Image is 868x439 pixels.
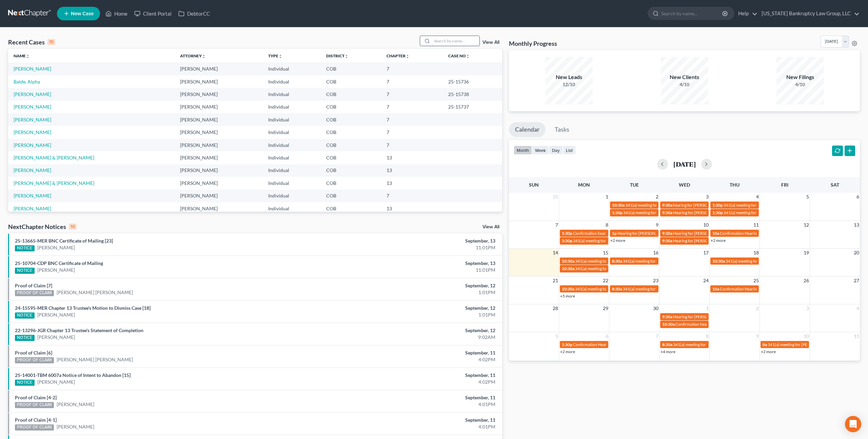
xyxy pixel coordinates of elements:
[175,113,263,126] td: [PERSON_NAME]
[602,276,609,285] span: 22
[555,332,559,340] span: 5
[652,249,659,257] span: 16
[340,401,495,408] div: 4:01PM
[263,190,321,202] td: Individual
[856,193,860,201] span: 6
[57,423,94,430] a: [PERSON_NAME]
[673,238,726,243] span: Hearing for [PERSON_NAME]
[321,88,381,100] td: COB
[662,342,672,347] span: 8:30a
[482,40,499,45] a: View All
[340,423,495,430] div: 4:01PM
[14,142,51,148] a: [PERSON_NAME]
[675,322,752,327] span: Confirmation hearing for [PERSON_NAME]
[630,182,639,188] span: Tue
[14,104,51,110] a: [PERSON_NAME]
[263,177,321,189] td: Individual
[712,210,723,215] span: 1:30p
[661,73,708,81] div: New Clients
[662,210,672,215] span: 9:30a
[14,53,30,58] a: Nameunfold_more
[321,62,381,75] td: COB
[175,202,263,215] td: [PERSON_NAME]
[712,231,719,236] span: 10a
[529,182,539,188] span: Sun
[14,117,51,122] a: [PERSON_NAME]
[175,126,263,138] td: [PERSON_NAME]
[406,54,410,58] i: unfold_more
[14,91,51,97] a: [PERSON_NAME]
[761,349,776,354] a: +2 more
[623,286,701,291] span: 341(a) meeting for Trinity [PERSON_NAME]
[573,342,651,347] span: Confirmation Hearing for [PERSON_NAME]
[443,101,502,113] td: 25-15737
[381,75,443,88] td: 7
[340,394,495,401] div: September, 11
[14,180,94,186] a: [PERSON_NAME] & [PERSON_NAME]
[555,221,559,229] span: 7
[321,113,381,126] td: COB
[735,7,757,20] a: Help
[562,342,572,347] span: 1:30p
[712,259,725,264] span: 10:30a
[661,81,708,88] div: 4/10
[560,293,575,299] a: +5 more
[340,267,495,273] div: 11:01PM
[562,231,572,236] span: 1:30p
[175,177,263,189] td: [PERSON_NAME]
[326,53,349,58] a: Districtunfold_more
[549,146,563,155] button: day
[612,259,622,264] span: 8:30a
[263,75,321,88] td: Individual
[321,151,381,164] td: COB
[753,276,759,285] span: 25
[263,126,321,138] td: Individual
[202,54,206,58] i: unfold_more
[15,245,35,251] div: NOTICE
[175,164,263,177] td: [PERSON_NAME]
[175,7,213,20] a: DebtorCC
[712,286,719,291] span: 10a
[263,164,321,177] td: Individual
[340,260,495,267] div: September, 13
[321,164,381,177] td: COB
[705,193,709,201] span: 3
[15,312,35,319] div: NOTICE
[15,380,35,386] div: NOTICE
[655,221,659,229] span: 9
[57,289,133,296] a: [PERSON_NAME] [PERSON_NAME]
[15,283,52,288] a: Proof of Claim [7]
[803,276,810,285] span: 26
[673,314,726,319] span: Hearing for [PERSON_NAME]
[15,372,131,378] a: 25-14001-TBM 6007a Notice of Intent to Abandon [15]
[612,231,617,236] span: 1p
[724,210,789,215] span: 341(a) meeting for [PERSON_NAME]
[381,202,443,215] td: 13
[563,146,576,155] button: list
[803,249,810,257] span: 19
[853,276,860,285] span: 27
[381,62,443,75] td: 7
[340,237,495,244] div: September, 13
[14,155,94,160] a: [PERSON_NAME] & [PERSON_NAME]
[15,417,57,423] a: Proof of Claim [4-1]
[15,260,103,266] a: 25-10704-CDP BNC Certificate of Mailing
[175,62,263,75] td: [PERSON_NAME]
[37,334,75,341] a: [PERSON_NAME]
[47,39,55,45] div: 15
[37,379,75,385] a: [PERSON_NAME]
[15,395,57,400] a: Proof of Claim [4-2]
[612,210,623,215] span: 1:30p
[69,224,77,230] div: 10
[652,304,659,312] span: 30
[755,332,759,340] span: 9
[15,268,35,274] div: NOTICE
[562,286,574,291] span: 10:30a
[545,81,593,88] div: 12/10
[340,311,495,318] div: 1:01PM
[340,305,495,311] div: September, 12
[102,7,131,20] a: Home
[340,327,495,334] div: September, 12
[831,182,839,188] span: Sat
[612,286,622,291] span: 8:30a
